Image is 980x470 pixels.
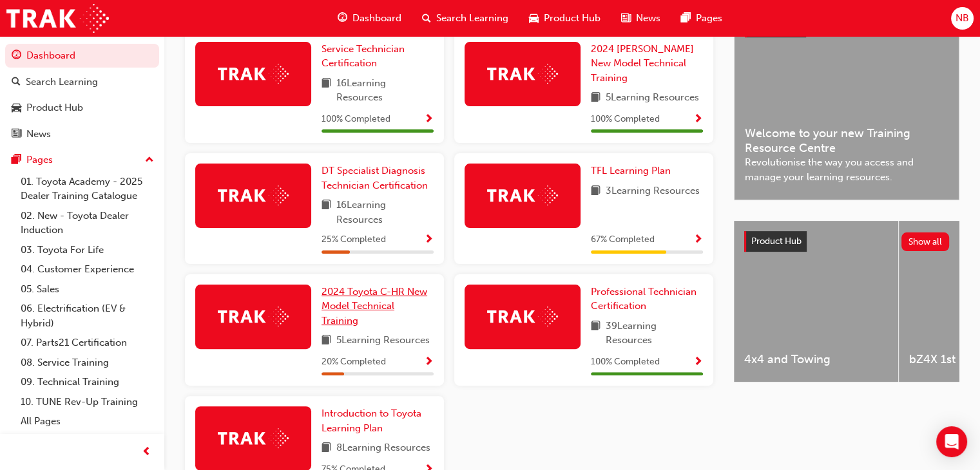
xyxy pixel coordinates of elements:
a: TFL Learning Plan [591,164,676,178]
span: book-icon [322,333,331,349]
img: Trak [218,64,289,84]
a: DT Specialist Diagnosis Technician Certification [322,164,434,193]
a: pages-iconPages [671,5,733,32]
button: Show Progress [424,111,434,127]
img: Trak [218,428,289,448]
span: Show Progress [693,114,703,126]
span: 20 % Completed [322,355,386,370]
span: 2024 [PERSON_NAME] New Model Technical Training [591,43,694,84]
span: Revolutionise the way you access and manage your learning resources. [745,155,948,184]
span: car-icon [12,102,21,114]
span: news-icon [12,129,21,140]
button: Show Progress [693,354,703,370]
span: prev-icon [142,444,151,460]
span: book-icon [591,319,600,348]
div: Product Hub [26,100,83,115]
img: Trak [218,185,289,205]
span: news-icon [621,10,631,26]
button: Pages [5,148,159,172]
span: Show Progress [693,234,703,246]
button: DashboardSearch LearningProduct HubNews [5,41,159,148]
a: 04. Customer Experience [15,259,159,279]
span: 100 % Completed [322,112,390,127]
span: Product Hub [544,11,600,26]
span: book-icon [322,198,331,227]
a: Product Hub [5,96,159,120]
a: Introduction to Toyota Learning Plan [322,406,434,435]
span: DT Specialist Diagnosis Technician Certification [322,165,428,191]
span: Introduction to Toyota Learning Plan [322,408,421,434]
div: Search Learning [26,75,98,89]
div: Pages [26,153,53,167]
a: Latest NewsShow allWelcome to your new Training Resource CentreRevolutionise the way you access a... [734,6,959,200]
span: book-icon [591,90,600,106]
img: Trak [6,4,109,33]
a: 2024 [PERSON_NAME] New Model Technical Training [591,42,703,86]
span: Professional Technician Certification [591,286,697,312]
span: 5 Learning Resources [336,333,430,349]
a: guage-iconDashboard [327,5,412,32]
button: NB [951,7,974,30]
span: book-icon [322,76,331,105]
a: 05. Sales [15,279,159,299]
span: 2024 Toyota C-HR New Model Technical Training [322,286,427,326]
span: Welcome to your new Training Resource Centre [745,126,948,155]
a: car-iconProduct Hub [519,5,611,32]
div: Open Intercom Messenger [936,426,967,457]
button: Show Progress [693,111,703,127]
span: NB [956,11,969,26]
a: Professional Technician Certification [591,285,703,314]
span: Service Technician Certification [322,43,405,70]
span: 3 Learning Resources [606,183,700,200]
span: 67 % Completed [591,232,655,247]
a: 06. Electrification (EV & Hybrid) [15,299,159,333]
a: search-iconSearch Learning [412,5,519,32]
span: guage-icon [12,50,21,62]
a: 03. Toyota For Life [15,240,159,260]
span: Pages [696,11,722,26]
img: Trak [487,306,558,326]
div: News [26,127,51,142]
img: Trak [487,64,558,84]
a: 4x4 and Towing [734,221,898,382]
a: 07. Parts21 Certification [15,333,159,353]
span: book-icon [591,183,600,200]
a: 10. TUNE Rev-Up Training [15,392,159,412]
span: 25 % Completed [322,232,386,247]
a: Dashboard [5,44,159,68]
a: News [5,122,159,146]
span: TFL Learning Plan [591,165,671,176]
span: guage-icon [338,10,347,26]
button: Show all [901,232,950,251]
span: Show Progress [693,357,703,368]
span: Show Progress [424,114,434,126]
button: Show Progress [693,232,703,248]
span: Product Hub [751,236,802,247]
span: search-icon [12,77,21,88]
span: News [636,11,660,26]
span: 16 Learning Resources [336,198,434,227]
span: 100 % Completed [591,112,660,127]
a: 02. New - Toyota Dealer Induction [15,206,159,240]
span: book-icon [322,440,331,456]
a: 08. Service Training [15,353,159,373]
span: 39 Learning Resources [606,319,703,348]
a: 01. Toyota Academy - 2025 Dealer Training Catalogue [15,172,159,206]
span: pages-icon [12,155,21,166]
a: news-iconNews [611,5,671,32]
img: Trak [487,185,558,205]
span: Show Progress [424,234,434,246]
button: Show Progress [424,232,434,248]
span: Show Progress [424,357,434,368]
span: 5 Learning Resources [606,90,699,106]
img: Trak [218,306,289,326]
span: up-icon [145,152,154,169]
span: car-icon [529,10,539,26]
a: 09. Technical Training [15,372,159,392]
span: 100 % Completed [591,355,660,370]
a: Service Technician Certification [322,42,434,71]
a: 2024 Toyota C-HR New Model Technical Training [322,285,434,328]
a: Product HubShow all [744,231,949,252]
